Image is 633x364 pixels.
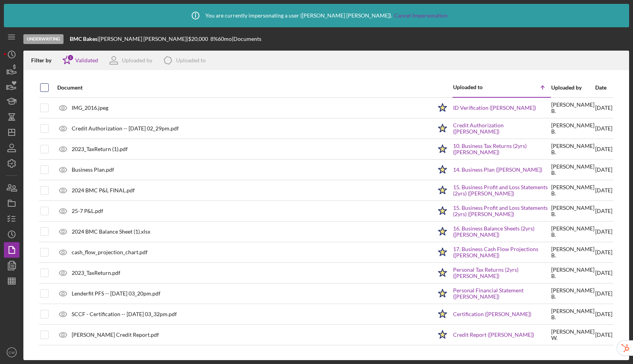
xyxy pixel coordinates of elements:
b: BMC Bakes [70,35,97,42]
a: ID Verification ([PERSON_NAME]) [453,105,536,111]
a: Certification ([PERSON_NAME]) [453,311,531,317]
a: 16. Business Balance Sheets (2yrs) ([PERSON_NAME]) [453,225,550,238]
div: [DATE] [595,325,612,345]
div: Underwriting [23,34,63,44]
div: You are currently impersonating a user ( [PERSON_NAME] [PERSON_NAME] ). [186,6,448,25]
div: Business Plan.pdf [72,167,114,173]
a: 15. Business Profit and Loss Statements (2yrs) ([PERSON_NAME]) [453,184,550,197]
div: [DATE] [595,119,612,138]
div: [DATE] [595,222,612,241]
div: 8 % [210,36,218,42]
div: [DATE] [595,263,612,283]
button: CW [4,345,19,360]
div: [PERSON_NAME] B . [551,143,594,155]
a: 17. Business Cash Flow Projections ([PERSON_NAME]) [453,246,550,258]
div: [DATE] [595,284,612,303]
div: | Documents [232,36,261,42]
span: $20,000 [188,35,208,42]
div: Uploaded to [176,57,206,63]
div: [PERSON_NAME] W . [551,329,594,341]
div: [PERSON_NAME] B . [551,246,594,258]
div: [PERSON_NAME] B . [551,308,594,320]
div: [PERSON_NAME] B . [551,102,594,114]
div: Lenderfit PFS -- [DATE] 03_20pm.pdf [72,290,160,297]
div: [DATE] [595,304,612,324]
div: 2023_TaxReturn.pdf [72,270,120,276]
div: [PERSON_NAME] B . [551,122,594,135]
div: [PERSON_NAME] B . [551,287,594,300]
div: IMG_2016.jpeg [72,105,108,111]
div: Document [57,84,432,91]
div: Validated [75,57,98,63]
div: 2024 BMC Balance Sheet (1).xlsx [72,229,150,235]
a: 14. Business Plan ([PERSON_NAME]) [453,167,542,173]
div: [PERSON_NAME] Credit Report.pdf [72,332,159,338]
text: CW [9,350,15,355]
div: [PERSON_NAME] B . [551,205,594,217]
div: Uploaded by [122,57,152,63]
div: cash_flow_projection_chart.pdf [72,249,148,255]
div: Uploaded to [453,84,502,90]
div: [DATE] [595,181,612,200]
a: Personal Financial Statement ([PERSON_NAME]) [453,287,550,300]
div: 60 mo [218,36,232,42]
a: Personal Tax Returns (2yrs) ([PERSON_NAME]) [453,267,550,279]
a: Credit Report ([PERSON_NAME]) [453,332,534,338]
div: [PERSON_NAME] [PERSON_NAME] | [99,36,188,42]
div: [DATE] [595,139,612,159]
div: [PERSON_NAME] B . [551,164,594,176]
div: 1 [67,54,74,61]
div: Date [595,84,612,91]
div: [DATE] [595,243,612,262]
a: Cancel Impersonation [394,12,448,19]
a: 15. Business Profit and Loss Statements (2yrs) ([PERSON_NAME]) [453,205,550,217]
div: Uploaded by [551,84,594,91]
div: [DATE] [595,98,612,118]
div: Filter by [31,57,57,63]
div: [DATE] [595,201,612,221]
div: 2023_TaxReturn (1).pdf [72,146,128,152]
div: 2024 BMC P&L FINAL.pdf [72,187,135,193]
a: 10. Business Tax Returns (2yrs) ([PERSON_NAME]) [453,143,550,155]
a: Credit Authorization ([PERSON_NAME]) [453,122,550,135]
div: [PERSON_NAME] B . [551,267,594,279]
div: [PERSON_NAME] B . [551,184,594,197]
div: [PERSON_NAME] B . [551,225,594,238]
div: SCCF - Certification -- [DATE] 03_32pm.pdf [72,311,177,317]
div: Credit Authorization -- [DATE] 02_29pm.pdf [72,125,179,132]
div: [DATE] [595,160,612,179]
div: 25-7 P&L.pdf [72,208,103,214]
div: | [70,36,99,42]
